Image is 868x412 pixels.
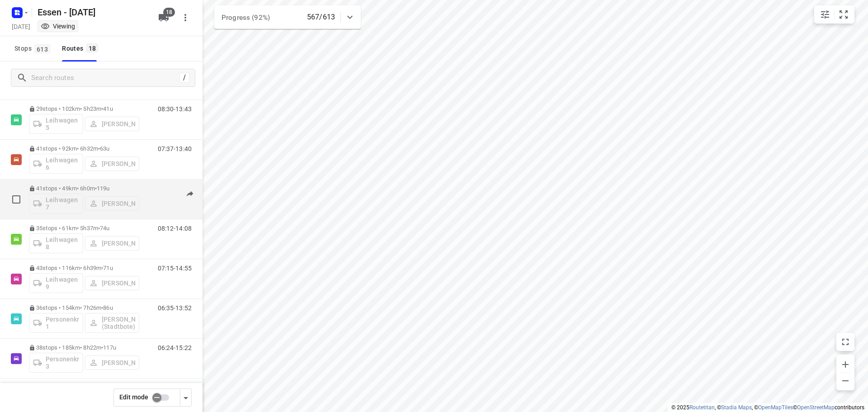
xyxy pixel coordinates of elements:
[29,185,139,192] p: 41 stops • 49km • 6h0m
[14,43,53,54] span: Stops
[101,304,103,311] span: •
[835,5,853,24] button: Fit zoom
[103,265,113,271] span: 71u
[100,145,109,152] span: 63u
[222,14,270,22] span: Progress (92%)
[103,344,116,351] span: 117u
[34,44,50,53] span: 613
[797,404,835,411] a: OpenStreetMap
[98,225,100,232] span: •
[29,105,139,112] p: 29 stops • 102km • 5h23m
[158,105,192,113] p: 08:30-13:43
[101,265,103,271] span: •
[158,344,192,351] p: 06:24-15:22
[29,304,139,311] p: 36 stops • 154km • 7h26m
[179,73,189,83] div: /
[31,71,179,85] input: Search routes
[103,304,113,311] span: 86u
[29,344,139,351] p: 38 stops • 185km • 8h22m
[671,404,864,411] li: © 2025 , © , © © contributors
[7,190,25,208] span: Select
[158,265,192,272] p: 07:15-14:55
[181,185,199,203] button: Send to driver
[176,9,194,27] button: More
[163,8,175,17] span: 18
[62,43,101,54] div: Routes
[158,225,192,232] p: 08:12-14:08
[814,5,854,24] div: small contained button group
[98,145,100,152] span: •
[119,393,148,401] span: Edit mode
[29,265,139,271] p: 43 stops • 116km • 6h39m
[721,404,752,411] a: Stadia Maps
[41,22,75,31] div: You are currently in view mode. To make any changes, go to edit project.
[97,185,110,192] span: 119u
[816,5,834,24] button: Map settings
[180,392,191,403] div: Driver app settings
[158,304,192,312] p: 06:35-13:52
[307,12,335,23] p: 567/613
[29,225,139,232] p: 35 stops • 61km • 5h37m
[758,404,793,411] a: OpenMapTiles
[86,43,99,52] span: 18
[214,5,361,29] div: Progress (92%)567/613
[29,145,139,152] p: 41 stops • 92km • 6h32m
[95,185,97,192] span: •
[103,105,113,112] span: 41u
[158,145,192,152] p: 07:37-13:40
[689,404,715,411] a: Routetitan
[100,225,109,232] span: 74u
[155,9,173,27] button: 18
[101,105,103,112] span: •
[101,344,103,351] span: •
